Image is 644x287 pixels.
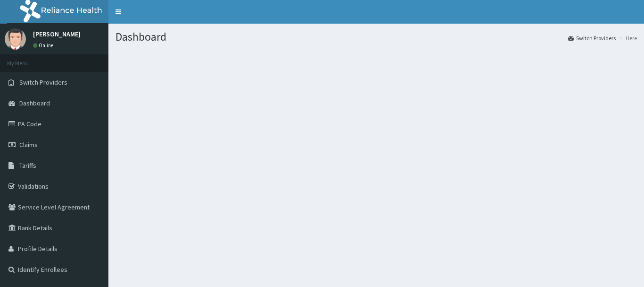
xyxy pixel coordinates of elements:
[19,99,50,107] span: Dashboard
[5,28,26,50] img: User Image
[19,161,36,170] span: Tariffs
[19,78,67,87] span: Switch Providers
[116,31,637,43] h1: Dashboard
[617,34,637,42] li: Here
[568,34,616,42] a: Switch Providers
[33,31,81,37] p: [PERSON_NAME]
[33,42,56,49] a: Online
[19,140,38,149] span: Claims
